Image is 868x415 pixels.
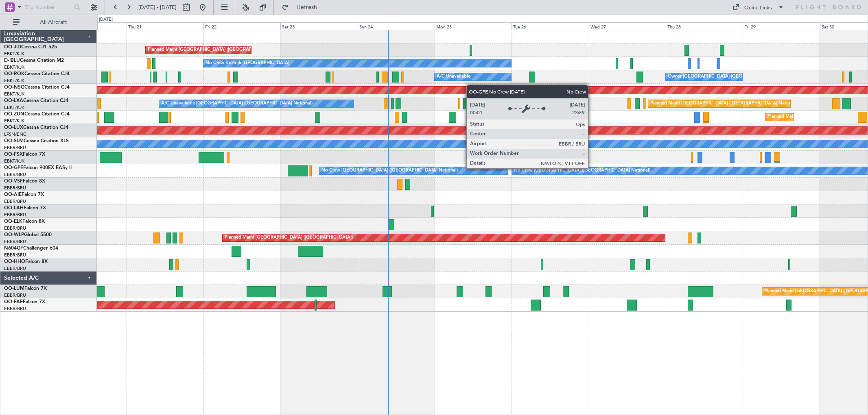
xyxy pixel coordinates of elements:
[4,139,69,143] a: OO-SLMCessna Citation XLS
[744,4,772,12] div: Quick Links
[4,152,45,157] a: OO-FSXFalcon 7X
[4,58,20,63] span: D-IBLU
[4,206,46,211] a: OO-LAHFalcon 7X
[4,179,45,184] a: OO-VSFFalcon 8X
[4,85,70,90] a: OO-NSGCessna Citation CJ4
[4,58,64,63] a: D-IBLUCessna Citation M2
[743,22,820,30] div: Fri 29
[4,45,21,50] span: OO-JID
[4,125,68,130] a: OO-LUXCessna Citation CJ4
[589,22,666,30] div: Wed 27
[148,44,276,56] div: Planned Maint [GEOGRAPHIC_DATA] ([GEOGRAPHIC_DATA])
[4,78,24,84] a: EBKT/KJK
[278,1,327,14] button: Refresh
[728,1,788,14] button: Quick Links
[4,179,23,184] span: OO-VSF
[4,45,57,50] a: OO-JIDCessna CJ1 525
[99,16,113,23] div: [DATE]
[4,118,24,124] a: EBKT/KJK
[668,71,778,83] div: Owner [GEOGRAPHIC_DATA]-[GEOGRAPHIC_DATA]
[4,232,52,237] a: OO-WLPGlobal 5500
[4,152,23,157] span: OO-FSX
[4,292,26,298] a: EBBR/BRU
[650,98,798,110] div: Planned Maint [GEOGRAPHIC_DATA] ([GEOGRAPHIC_DATA] National)
[225,232,353,244] div: Planned Maint [GEOGRAPHIC_DATA] ([GEOGRAPHIC_DATA])
[21,20,86,25] span: All Aircraft
[4,172,26,178] a: EBBR/BRU
[9,16,88,29] button: All Aircraft
[127,22,203,30] div: Thu 21
[4,104,24,111] a: EBKT/KJK
[4,212,26,218] a: EBBR/BRU
[161,98,313,110] div: A/C Unavailable [GEOGRAPHIC_DATA] ([GEOGRAPHIC_DATA] National)
[437,71,470,83] div: A/C Unavailable
[512,22,588,30] div: Tue 26
[4,265,26,272] a: EBBR/BRU
[4,64,24,70] a: EBKT/KJK
[280,22,357,30] div: Sat 23
[4,246,23,251] span: N604GF
[4,239,26,245] a: EBBR/BRU
[4,192,44,197] a: OO-AIEFalcon 7X
[4,72,70,76] a: OO-ROKCessna Citation CJ4
[4,232,24,237] span: OO-WLP
[4,286,47,291] a: OO-LUMFalcon 7X
[4,300,23,304] span: OO-FAE
[4,246,58,251] a: N604GFChallenger 604
[4,286,24,291] span: OO-LUM
[4,165,72,170] a: OO-GPEFalcon 900EX EASy II
[435,22,512,30] div: Mon 25
[4,98,68,103] a: OO-LXACessna Citation CJ4
[4,85,24,90] span: OO-NSG
[4,219,45,224] a: OO-ELKFalcon 8X
[4,219,22,224] span: OO-ELK
[666,22,743,30] div: Thu 28
[206,57,289,70] div: No Crew Kortrijk-[GEOGRAPHIC_DATA]
[138,4,177,11] span: [DATE] - [DATE]
[4,112,70,117] a: OO-ZUNCessna Citation CJ4
[4,225,26,231] a: EBBR/BRU
[4,158,24,164] a: EBKT/KJK
[4,252,26,258] a: EBBR/BRU
[4,91,24,97] a: EBKT/KJK
[4,192,22,197] span: OO-AIE
[4,206,24,211] span: OO-LAH
[514,165,650,177] div: No Crew [GEOGRAPHIC_DATA] ([GEOGRAPHIC_DATA] National)
[4,51,24,57] a: EBKT/KJK
[4,306,26,312] a: EBBR/BRU
[290,4,324,10] span: Refresh
[358,22,435,30] div: Sun 24
[25,1,72,13] input: Trip Number
[4,259,48,264] a: OO-HHOFalcon 8X
[767,111,862,123] div: Planned Maint Kortrijk-[GEOGRAPHIC_DATA]
[321,165,458,177] div: No Crew [GEOGRAPHIC_DATA] ([GEOGRAPHIC_DATA] National)
[4,145,26,151] a: EBBR/BRU
[4,185,26,191] a: EBBR/BRU
[4,112,24,117] span: OO-ZUN
[4,131,26,137] a: LFSN/ENC
[4,198,26,204] a: EBBR/BRU
[4,125,23,130] span: OO-LUX
[4,139,24,143] span: OO-SLM
[4,259,25,264] span: OO-HHO
[4,300,45,304] a: OO-FAEFalcon 7X
[4,98,23,103] span: OO-LXA
[203,22,280,30] div: Fri 22
[4,72,24,76] span: OO-ROK
[4,165,23,170] span: OO-GPE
